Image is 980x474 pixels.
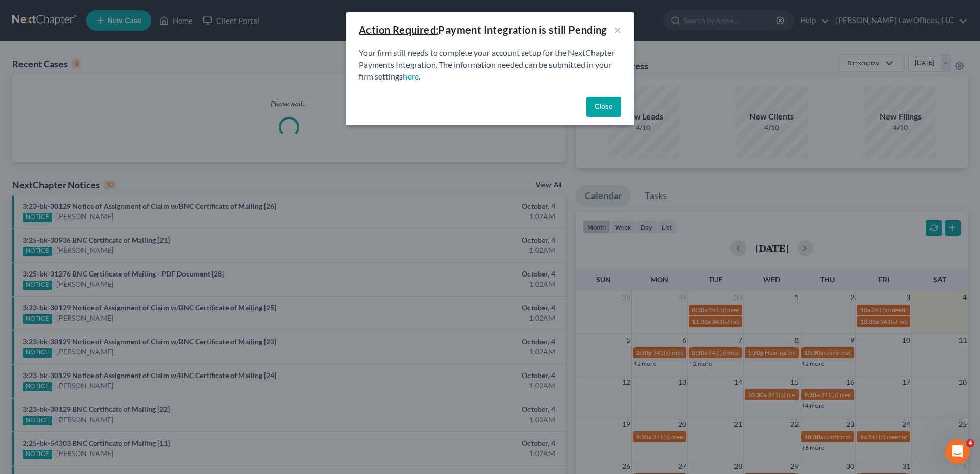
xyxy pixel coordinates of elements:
div: Payment Integration is still Pending [359,23,607,37]
button: × [614,24,621,36]
iframe: Intercom live chat [945,439,970,464]
p: Your firm still needs to complete your account setup for the NextChapter Payments Integration. Th... [359,47,621,83]
span: 4 [966,439,974,447]
u: Action Required: [359,24,438,36]
a: here [403,71,419,81]
button: Close [586,97,621,117]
